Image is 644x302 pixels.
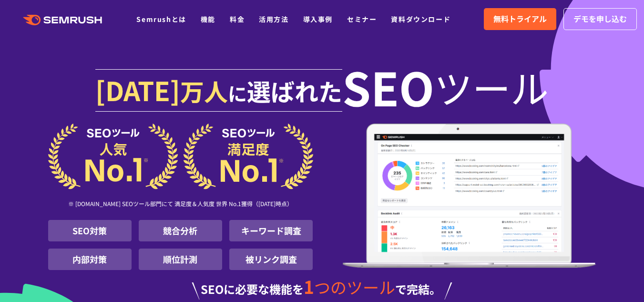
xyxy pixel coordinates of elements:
a: 機能 [201,14,215,24]
span: 無料トライアル [493,13,547,25]
div: ※ [DOMAIN_NAME] SEOツール部門にて 満足度＆人気度 世界 No.1獲得（[DATE]時点） [48,189,313,220]
a: 無料トライアル [484,8,556,30]
span: で完結。 [395,281,441,297]
span: つのツール [314,275,395,299]
span: 1 [304,273,314,299]
span: SEO [342,68,434,106]
li: 順位計測 [139,249,222,270]
li: SEO対策 [48,220,132,241]
a: 資料ダウンロード [391,14,450,24]
a: 活用方法 [259,14,288,24]
a: セミナー [347,14,377,24]
span: ツール [434,68,549,106]
span: に [228,79,247,107]
li: 内部対策 [48,249,132,270]
div: SEOに必要な機能を [48,278,596,300]
li: 被リンク調査 [229,249,313,270]
a: 導入事例 [303,14,333,24]
a: Semrushとは [136,14,186,24]
span: [DATE] [95,71,180,109]
li: キーワード調査 [229,220,313,241]
span: デモを申し込む [573,13,627,25]
span: 万人 [180,73,228,108]
a: 料金 [230,14,245,24]
a: デモを申し込む [563,8,637,30]
span: 選ばれた [247,73,342,108]
li: 競合分析 [139,220,222,241]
